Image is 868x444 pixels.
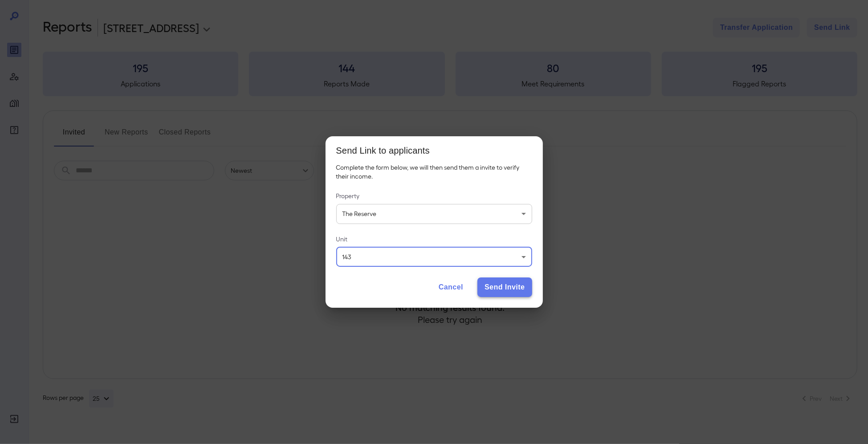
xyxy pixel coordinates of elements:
[336,247,532,267] div: 143
[336,235,532,244] label: Unit
[432,277,470,297] button: Cancel
[477,277,532,297] button: Send Invite
[336,163,532,181] p: Complete the form below, we will then send them a invite to verify their income.
[336,191,532,200] label: Property
[326,136,543,163] h2: Send Link to applicants
[336,204,532,224] div: The Reserve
